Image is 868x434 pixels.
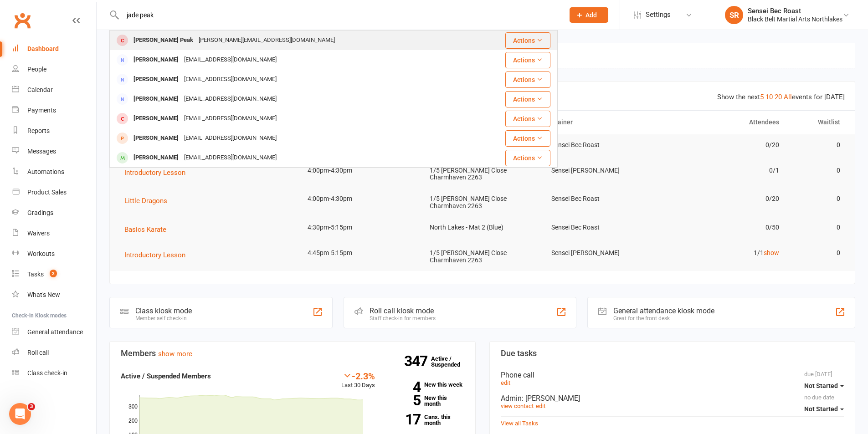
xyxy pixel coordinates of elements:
span: 3 [28,403,35,410]
div: People [27,66,46,73]
div: Admin [501,394,844,403]
div: Black Belt Martial Arts Northlakes [748,15,842,23]
a: Tasks 2 [12,264,96,285]
span: 2 [50,270,57,277]
td: 0 [787,134,848,156]
div: Payments [27,107,56,114]
button: Actions [505,111,550,127]
div: [EMAIL_ADDRESS][DOMAIN_NAME] [181,73,279,86]
div: -2.3% [341,371,375,381]
a: 347Active / Suspended [431,349,471,374]
td: Sensei Bec Roast [543,134,665,156]
div: Workouts [27,250,55,257]
a: View all Tasks [501,420,538,427]
div: Roll call [27,349,49,356]
span: Little Dragons [124,197,167,205]
td: 4:00pm-4:30pm [299,160,421,181]
td: Sensei Bec Roast [543,188,665,209]
td: 4:30pm-5:15pm [299,217,421,238]
td: 0/20 [665,188,787,209]
div: General attendance [27,328,83,336]
th: Attendees [665,111,787,134]
div: Product Sales [27,189,67,196]
button: Actions [505,71,550,88]
h3: Members [121,349,464,358]
td: 0/1 [665,160,787,181]
a: What's New [12,285,96,305]
a: 10 [765,93,773,101]
span: Introductory Lesson [124,168,185,177]
div: Reports [27,127,50,134]
td: 0 [787,160,848,181]
a: view contact [501,403,534,409]
a: People [12,59,96,80]
span: Settings [646,5,671,25]
a: 17Canx. this month [389,414,464,426]
button: Actions [505,52,550,68]
a: Calendar [12,80,96,100]
div: [PERSON_NAME] [131,92,181,106]
h3: Due tasks [501,349,844,358]
strong: 347 [404,354,431,368]
div: Class kiosk mode [135,306,192,315]
div: [PERSON_NAME] [131,53,181,66]
th: Trainer [543,111,665,134]
div: Great for the front desk [613,315,714,322]
a: All [784,93,792,101]
a: Clubworx [11,9,34,32]
a: General attendance kiosk mode [12,322,96,342]
a: Messages [12,141,96,162]
span: Basics Karate [124,225,166,234]
strong: 5 [389,393,421,407]
div: [EMAIL_ADDRESS][DOMAIN_NAME] [181,53,279,66]
td: 1/5 [PERSON_NAME] Close Charmhaven 2263 [421,188,544,217]
button: Basics Karate [124,224,173,235]
div: Dashboard [27,45,59,52]
td: 1/5 [PERSON_NAME] Close Charmhaven 2263 [421,160,544,189]
div: Calendar [27,86,53,93]
a: Dashboard [12,39,96,59]
button: Add [570,7,608,23]
button: Actions [505,32,550,49]
button: Introductory Lesson [124,167,192,178]
td: 0 [787,217,848,238]
a: 20 [775,93,782,101]
a: show [764,249,779,256]
td: 1/1 [665,242,787,264]
strong: 17 [389,413,421,426]
td: 4:45pm-5:15pm [299,242,421,264]
div: Last 30 Days [341,371,375,390]
div: [PERSON_NAME] [131,132,181,145]
button: Little Dragons [124,195,174,206]
span: Not Started [804,382,838,389]
div: [EMAIL_ADDRESS][DOMAIN_NAME] [181,92,279,106]
span: Add [586,11,597,19]
td: North Lakes - Mat 2 (Blue) [421,217,544,238]
button: Not Started [804,401,844,417]
a: Product Sales [12,182,96,203]
a: Reports [12,121,96,141]
td: 0/50 [665,217,787,238]
div: Automations [27,168,64,175]
div: Phone call [501,371,844,379]
strong: 4 [389,380,421,394]
button: Actions [505,91,550,107]
a: Automations [12,162,96,182]
div: [PERSON_NAME] [131,73,181,86]
div: [PERSON_NAME] [131,151,181,164]
td: 4:00pm-4:30pm [299,188,421,209]
div: [PERSON_NAME][EMAIL_ADDRESS][DOMAIN_NAME] [196,34,338,47]
div: [EMAIL_ADDRESS][DOMAIN_NAME] [181,151,279,164]
a: 5 [760,93,764,101]
a: Workouts [12,244,96,264]
button: Introductory Lesson [124,250,192,260]
div: Class check-in [27,369,67,377]
th: Waitlist [787,111,848,134]
div: Messages [27,148,56,155]
div: General attendance kiosk mode [613,306,714,315]
div: Staff check-in for members [370,315,436,322]
a: edit [501,379,510,386]
div: Roll call kiosk mode [370,306,436,315]
td: 0 [787,188,848,209]
span: : [PERSON_NAME] [522,394,580,403]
